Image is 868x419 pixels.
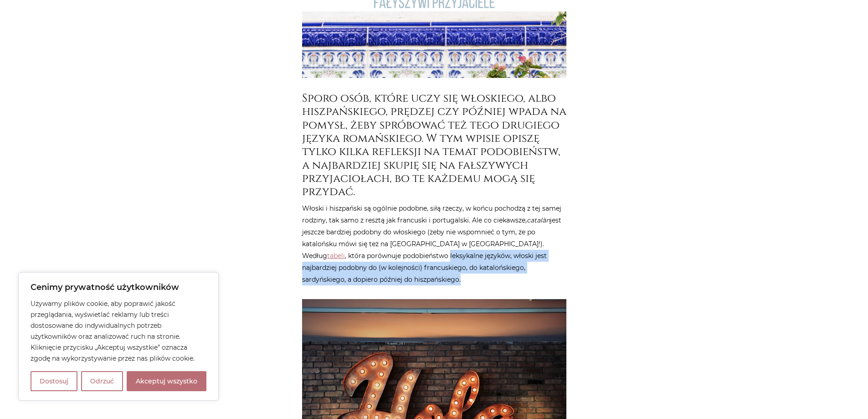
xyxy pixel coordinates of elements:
[527,216,550,224] em: catalàn
[127,371,206,391] button: Akceptuj wszystko
[302,92,566,199] h3: Sporo osób, które uczy się włoskiego, albo hiszpańskiego, prędzej czy później wpada na pomysł, że...
[81,371,123,391] button: Odrzuć
[302,202,566,285] p: Włoski i hiszpański są ogólnie podobne, siłą rzeczy, w końcu pochodzą z tej samej rodziny, tak sa...
[327,252,345,260] a: tabeli
[31,298,206,364] p: Używamy plików cookie, aby poprawić jakość przeglądania, wyświetlać reklamy lub treści dostosowan...
[31,371,77,391] button: Dostosuj
[31,282,206,293] p: Cenimy prywatność użytkowników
